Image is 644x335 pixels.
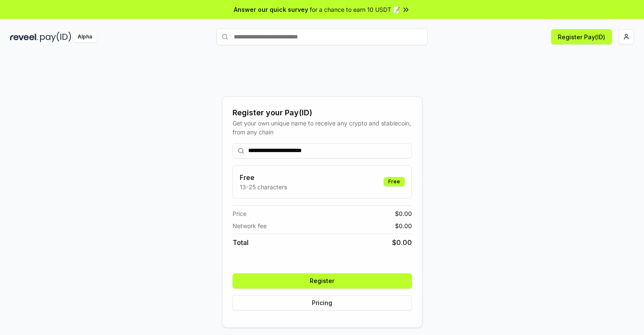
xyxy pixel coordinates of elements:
[233,295,412,310] button: Pricing
[40,32,71,42] img: pay_id
[392,237,412,248] span: $ 0.00
[310,5,400,14] span: for a chance to earn 10 USDT 📝
[73,32,97,42] div: Alpha
[233,221,267,230] span: Network fee
[233,209,246,218] span: Price
[384,177,405,186] div: Free
[240,182,287,191] p: 13-25 characters
[233,107,412,119] div: Register your Pay(ID)
[233,119,412,136] div: Get your own unique name to receive any crypto and stablecoin, from any chain
[240,172,287,182] h3: Free
[395,209,412,218] span: $ 0.00
[234,5,308,14] span: Answer our quick survey
[551,29,612,44] button: Register Pay(ID)
[10,32,38,42] img: reveel_dark
[233,237,249,248] span: Total
[233,273,412,289] button: Register
[395,221,412,230] span: $ 0.00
